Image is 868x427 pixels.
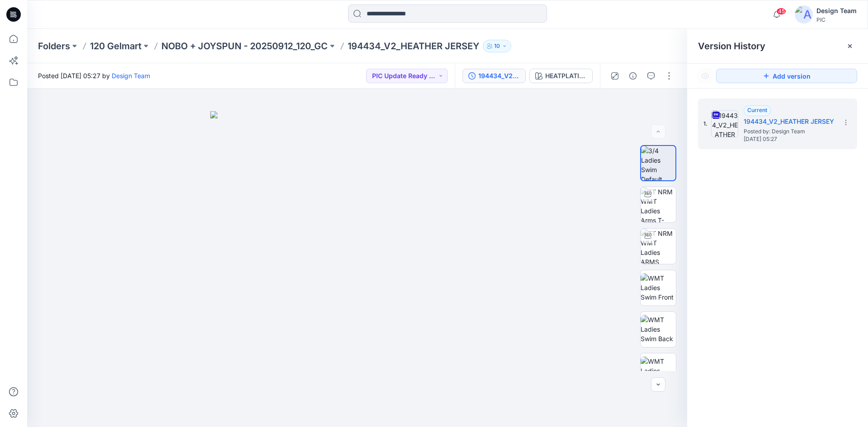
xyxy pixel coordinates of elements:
button: Show Hidden Versions [698,69,712,83]
a: 120 Gelmart [90,40,142,52]
div: 194434_V2_HEATHER JERSEY [478,71,520,81]
img: WMT Ladies Swim Front [641,273,676,302]
img: WMT Ladies Swim Left [641,357,676,385]
span: [DATE] 05:27 [744,136,834,142]
img: TT NRM WMT Ladies Arms T-POSE [641,187,676,222]
span: Posted [DATE] 05:27 by [38,71,150,80]
div: HEATPLATINUM SILVER HEATHER [545,71,587,81]
span: Posted by: Design Team [744,127,834,136]
button: 10 [483,40,511,52]
span: 45 [776,8,786,15]
img: 194434_V2_HEATHER JERSEY [711,110,738,137]
h5: 194434_V2_HEATHER JERSEY [744,116,834,127]
p: 194434_V2_HEATHER JERSEY [348,40,479,52]
img: TT NRM WMT Ladies ARMS DOWN [641,229,676,264]
p: 10 [494,41,500,51]
img: WMT Ladies Swim Back [641,315,676,343]
a: Design Team [112,72,150,80]
span: Current [747,107,767,113]
div: PIC [816,16,857,23]
button: 194434_V2_HEATHER JERSEY [462,69,526,83]
button: Details [626,69,640,83]
button: HEATPLATINUM SILVER HEATHER [529,69,593,83]
div: Design Team [816,5,857,16]
img: avatar [795,5,813,23]
img: 3/4 Ladies Swim Default [641,146,675,180]
button: Close [846,42,854,50]
span: 1. [703,120,708,128]
a: NOBO + JOYSPUN - 20250912_120_GC [161,40,328,52]
button: Add version [716,69,857,83]
span: Version History [698,41,765,52]
a: Folders [38,40,70,52]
